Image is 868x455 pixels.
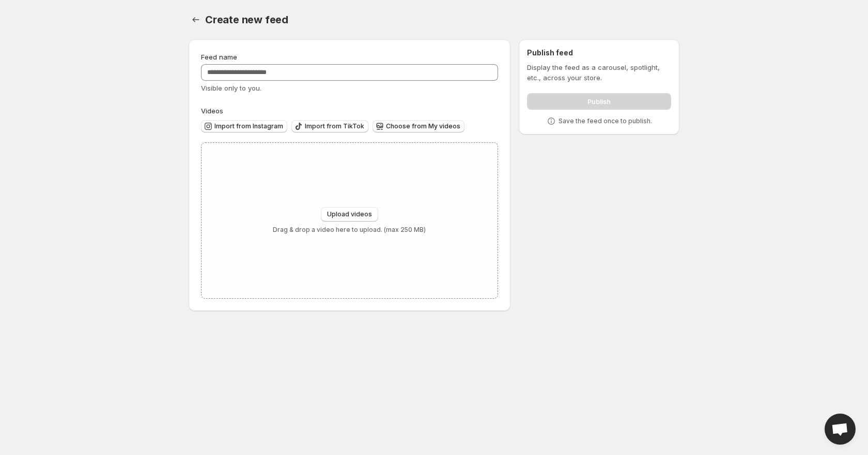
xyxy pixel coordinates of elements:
p: Display the feed as a carousel, spotlight, etc., across your store. [527,62,671,83]
button: Upload videos [321,207,378,222]
span: Upload videos [327,210,372,218]
h2: Publish feed [527,48,671,58]
span: Import from TikTok [305,122,364,130]
a: Open chat [825,414,856,445]
span: Choose from My videos [386,122,460,130]
span: Create new feed [205,13,288,26]
button: Import from TikTok [291,120,368,133]
p: Save the feed once to publish. [559,117,652,125]
span: Videos [201,107,223,115]
button: Choose from My videos [373,120,464,133]
span: Visible only to you. [201,84,261,92]
button: Settings [189,12,203,27]
span: Import from Instagram [214,122,283,130]
p: Drag & drop a video here to upload. (max 250 MB) [273,226,426,234]
button: Import from Instagram [201,120,287,133]
span: Feed name [201,53,237,61]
